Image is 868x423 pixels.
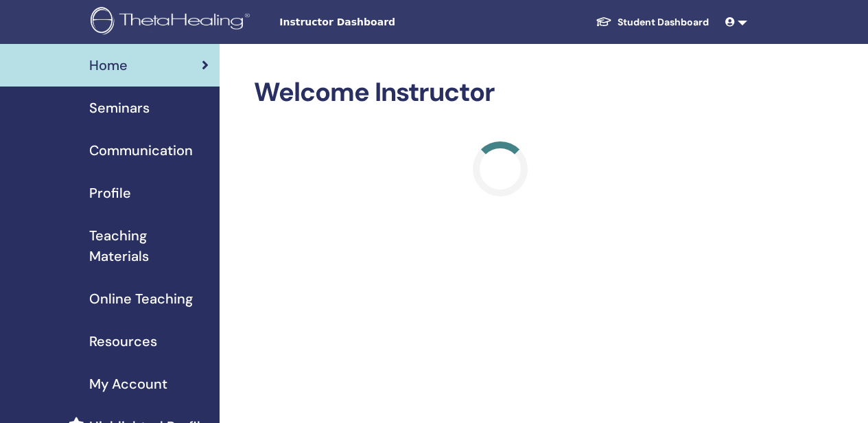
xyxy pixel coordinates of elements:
span: Online Teaching [89,288,193,309]
span: Communication [89,140,193,161]
span: Instructor Dashboard [279,15,485,30]
img: graduation-cap-white.svg [596,16,612,27]
span: Home [89,55,128,76]
img: logo.png [91,7,255,38]
span: Resources [89,331,157,352]
span: My Account [89,374,167,394]
a: Student Dashboard [585,10,720,35]
span: Profile [89,183,131,203]
span: Teaching Materials [89,225,209,266]
span: Seminars [89,98,150,118]
h2: Welcome Instructor [254,77,747,108]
